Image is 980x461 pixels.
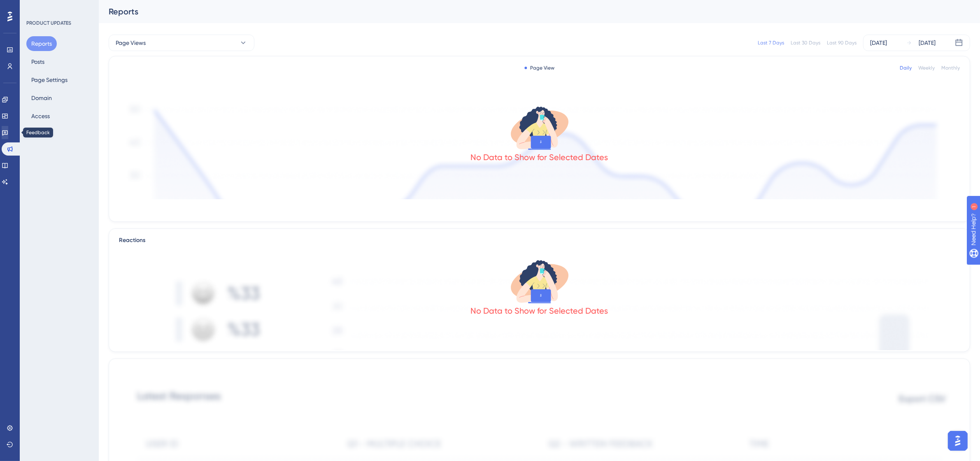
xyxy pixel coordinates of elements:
[26,36,57,51] button: Reports
[758,40,784,46] div: Last 7 Days
[57,4,60,11] div: 1
[119,235,960,245] div: Reactions
[471,151,608,163] div: No Data to Show for Selected Dates
[945,428,970,453] iframe: UserGuiding AI Assistant Launcher
[26,91,57,105] button: Domain
[827,40,857,46] div: Last 90 Days
[900,65,912,71] div: Daily
[941,65,960,71] div: Monthly
[791,40,820,46] div: Last 30 Days
[19,2,51,12] span: Need Help?
[919,38,936,48] div: [DATE]
[471,305,608,317] div: No Data to Show for Selected Dates
[26,54,49,69] button: Posts
[524,65,554,71] div: Page View
[918,65,935,71] div: Weekly
[109,6,950,17] div: Reports
[116,38,146,48] span: Page Views
[26,72,72,87] button: Page Settings
[26,20,71,26] div: PRODUCT UPDATES
[109,35,254,51] button: Page Views
[870,38,887,48] div: [DATE]
[26,109,55,123] button: Access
